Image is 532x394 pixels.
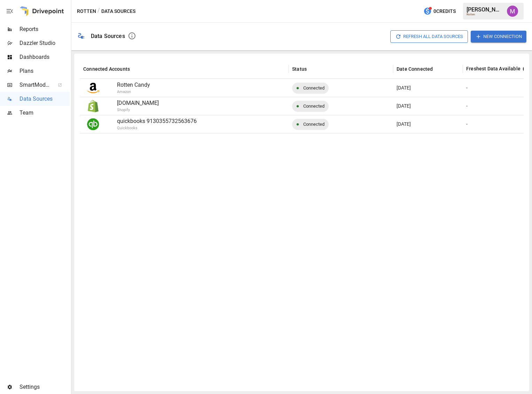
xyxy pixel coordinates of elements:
[87,100,99,112] img: Shopify Logo
[117,117,285,125] p: quickbooks 9130355732563676
[466,65,521,72] span: Freshest Data Available
[466,79,468,97] div: -
[466,97,468,115] div: -
[50,80,55,88] span: ™
[299,97,329,115] span: Connected
[299,115,329,133] span: Connected
[433,7,456,16] span: 0 Credits
[117,125,322,131] p: Quickbooks
[471,31,526,42] button: New Connection
[19,53,70,61] span: Dashboards
[299,79,329,97] span: Connected
[83,66,130,72] div: Connected Accounts
[467,13,503,16] div: Rotten
[117,99,285,107] p: [DOMAIN_NAME]
[466,115,468,133] div: -
[19,67,70,75] span: Plans
[117,107,322,113] p: Shopify
[117,89,322,95] p: Amazon
[467,6,503,13] div: [PERSON_NAME]
[97,7,100,16] div: /
[292,66,307,72] div: Status
[91,33,125,39] div: Data Sources
[19,109,70,117] span: Team
[87,118,99,130] img: Quickbooks Logo
[19,95,70,103] span: Data Sources
[397,66,433,72] div: Date Connected
[433,64,443,74] button: Sort
[19,383,70,391] span: Settings
[19,25,70,33] span: Reports
[117,81,285,89] p: Rotten Candy
[77,7,96,16] button: Rotten
[19,39,70,47] span: Dazzler Studio
[87,82,99,94] img: Amazon Logo
[507,6,518,17] img: Umer Muhammed
[393,79,463,97] div: Oct 01 2025
[131,64,140,74] button: Sort
[503,1,522,21] button: Umer Muhammed
[19,81,50,89] span: SmartModel
[390,30,468,43] button: Refresh All Data Sources
[307,64,317,74] button: Sort
[393,115,463,133] div: Oct 01 2025
[421,5,459,18] button: 0Credits
[393,97,463,115] div: Oct 02 2025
